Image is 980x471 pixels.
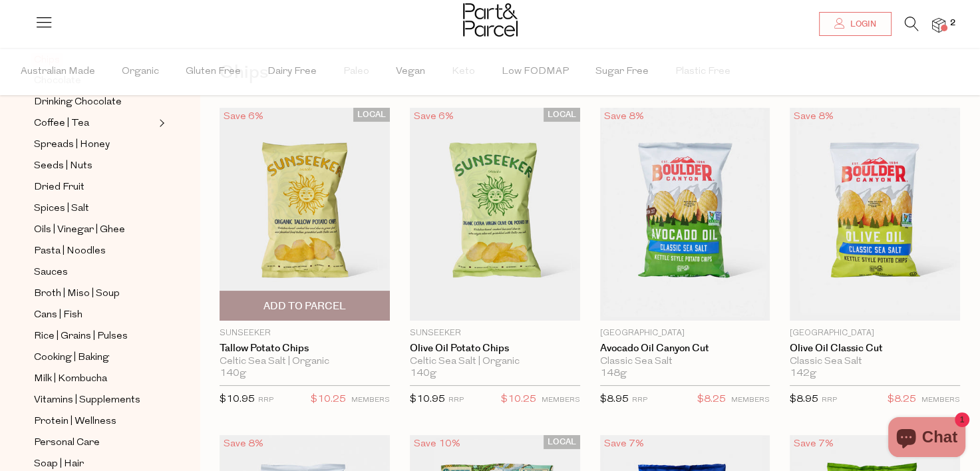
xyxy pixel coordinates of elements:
[34,179,155,196] a: Dried Fruit
[600,343,770,355] a: Avocado Oil Canyon Cut
[697,391,726,408] span: $8.25
[351,396,390,404] small: MEMBERS
[600,327,770,339] p: [GEOGRAPHIC_DATA]
[34,94,122,110] span: Drinking Chocolate
[220,343,390,355] a: Tallow Potato Chips
[258,396,273,404] small: RRP
[220,327,390,339] p: Sunseeker
[819,12,892,36] a: Login
[410,394,445,404] span: $10.95
[396,49,425,95] span: Vegan
[34,136,155,153] a: Spreads | Honey
[220,356,390,368] div: Celtic Sea Salt | Organic
[544,108,580,122] span: LOCAL
[600,435,648,453] div: Save 7%
[542,396,580,404] small: MEMBERS
[932,18,945,32] a: 2
[452,49,475,95] span: Keto
[884,417,969,460] inbox-online-store-chat: Shopify online store chat
[311,391,346,408] span: $10.25
[847,19,876,30] span: Login
[156,115,165,131] button: Expand/Collapse Coffee | Tea
[34,222,155,238] a: Oils | Vinegar | Ghee
[410,435,464,453] div: Save 10%
[410,108,580,321] img: Olive Oil Potato Chips
[501,391,536,408] span: $10.25
[34,413,155,430] a: Protein | Wellness
[34,158,92,174] span: Seeds | Nuts
[34,349,155,366] a: Cooking | Baking
[34,243,106,259] span: Pasta | Noodles
[34,329,128,345] span: Rice | Grains | Pulses
[790,368,816,380] span: 142g
[790,108,838,126] div: Save 8%
[790,435,838,453] div: Save 7%
[34,265,68,281] span: Sauces
[34,371,155,387] a: Milk | Kombucha
[34,350,109,366] span: Cooking | Baking
[600,108,648,126] div: Save 8%
[34,285,155,302] a: Broth | Miso | Soup
[34,392,140,408] span: Vitamins | Supplements
[921,396,960,404] small: MEMBERS
[34,392,155,408] a: Vitamins | Supplements
[34,115,155,132] a: Coffee | Tea
[34,116,89,132] span: Coffee | Tea
[34,158,155,174] a: Seeds | Nuts
[448,396,464,404] small: RRP
[34,286,120,302] span: Broth | Miso | Soup
[34,307,155,323] a: Cans | Fish
[34,435,100,451] span: Personal Care
[463,3,518,37] img: Part&Parcel
[34,243,155,259] a: Pasta | Noodles
[34,307,82,323] span: Cans | Fish
[632,396,647,404] small: RRP
[263,299,346,313] span: Add To Parcel
[34,414,116,430] span: Protein | Wellness
[34,137,110,153] span: Spreads | Honey
[790,343,960,355] a: Olive Oil Classic Cut
[220,108,267,126] div: Save 6%
[220,368,246,380] span: 140g
[790,327,960,339] p: [GEOGRAPHIC_DATA]
[410,368,436,380] span: 140g
[343,49,369,95] span: Paleo
[34,434,155,451] a: Personal Care
[21,49,95,95] span: Australian Made
[790,394,818,404] span: $8.95
[220,394,255,404] span: $10.95
[220,108,390,321] img: Tallow Potato Chips
[822,396,837,404] small: RRP
[731,396,770,404] small: MEMBERS
[410,356,580,368] div: Celtic Sea Salt | Organic
[600,394,629,404] span: $8.95
[34,201,89,217] span: Spices | Salt
[34,180,84,196] span: Dried Fruit
[34,94,155,110] a: Drinking Chocolate
[34,264,155,281] a: Sauces
[186,49,241,95] span: Gluten Free
[888,391,916,408] span: $8.25
[34,200,155,217] a: Spices | Salt
[947,17,959,29] span: 2
[410,327,580,339] p: Sunseeker
[502,49,569,95] span: Low FODMAP
[675,49,731,95] span: Plastic Free
[353,108,390,122] span: LOCAL
[122,49,159,95] span: Organic
[790,108,960,321] img: Olive Oil Classic Cut
[220,291,390,321] button: Add To Parcel
[34,371,107,387] span: Milk | Kombucha
[34,328,155,345] a: Rice | Grains | Pulses
[600,368,627,380] span: 148g
[410,343,580,355] a: Olive Oil Potato Chips
[267,49,317,95] span: Dairy Free
[600,356,770,368] div: Classic Sea Salt
[220,435,267,453] div: Save 8%
[410,108,458,126] div: Save 6%
[544,435,580,449] span: LOCAL
[790,356,960,368] div: Classic Sea Salt
[34,222,125,238] span: Oils | Vinegar | Ghee
[600,108,770,321] img: Avocado Oil Canyon Cut
[595,49,649,95] span: Sugar Free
